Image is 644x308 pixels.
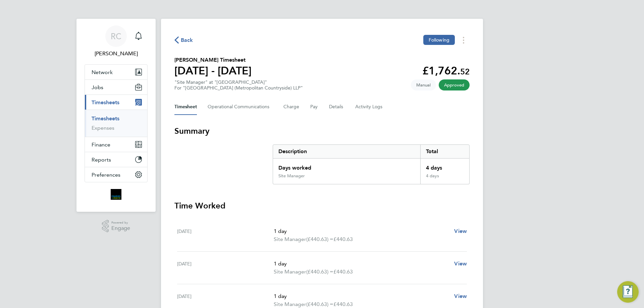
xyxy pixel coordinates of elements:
[174,64,252,77] h1: [DATE] - [DATE]
[454,292,467,300] a: View
[174,36,193,44] button: Back
[85,65,147,79] button: Network
[76,19,156,212] nav: Main navigation
[102,220,130,233] a: Powered byEngage
[174,79,303,91] div: "Site Manager" at "[GEOGRAPHIC_DATA]"
[85,50,148,58] span: Robyn Clarke
[274,235,306,243] span: Site Manager
[85,80,147,95] button: Jobs
[208,99,273,115] button: Operational Communications
[278,173,305,179] div: Site Manager
[439,79,470,90] span: This timesheet has been approved.
[420,145,469,158] div: Total
[85,95,147,110] button: Timesheets
[177,227,274,243] div: [DATE]
[333,301,353,307] span: £440.63
[355,99,383,115] button: Activity Logs
[273,144,470,184] div: Summary
[274,268,306,276] span: Site Manager
[306,268,333,275] span: (£440.63) =
[454,260,467,268] a: View
[85,137,147,152] button: Finance
[274,227,449,235] p: 1 day
[273,145,420,158] div: Description
[454,260,467,267] span: View
[85,152,147,167] button: Reports
[306,236,333,242] span: (£440.63) =
[454,227,467,235] a: View
[333,236,353,242] span: £440.63
[111,189,121,200] img: bromak-logo-retina.png
[274,292,449,300] p: 1 day
[273,159,420,173] div: Days worked
[420,159,469,173] div: 4 days
[85,110,147,137] div: Timesheets
[111,220,130,226] span: Powered by
[460,67,470,76] span: 52
[333,268,353,275] span: £440.63
[85,167,147,182] button: Preferences
[306,301,333,307] span: (£440.63) =
[92,99,119,106] span: Timesheets
[274,260,449,268] p: 1 day
[181,36,193,44] span: Back
[85,189,148,200] a: Go to home page
[458,35,470,45] button: Timesheets Menu
[92,84,103,90] span: Jobs
[454,293,467,299] span: View
[174,200,470,211] h3: Time Worked
[420,173,469,184] div: 4 days
[174,85,303,91] div: For "[GEOGRAPHIC_DATA] (Metropolitan Countryside) LLP"
[85,25,148,58] a: RC[PERSON_NAME]
[174,126,470,136] h3: Summary
[617,281,639,303] button: Engage Resource Center
[411,79,436,90] span: This timesheet was manually created.
[92,172,120,178] span: Preferences
[174,56,252,64] h2: [PERSON_NAME] Timesheet
[454,228,467,234] span: View
[92,157,111,163] span: Reports
[177,260,274,276] div: [DATE]
[92,115,119,122] a: Timesheets
[92,125,114,131] a: Expenses
[174,99,197,115] button: Timesheet
[422,64,470,77] app-decimal: £1,762.
[429,37,449,43] span: Following
[111,226,130,231] span: Engage
[111,32,121,41] span: RC
[92,141,110,148] span: Finance
[92,69,113,75] span: Network
[283,99,300,115] button: Charge
[310,99,318,115] button: Pay
[423,35,455,45] button: Following
[329,99,344,115] button: Details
